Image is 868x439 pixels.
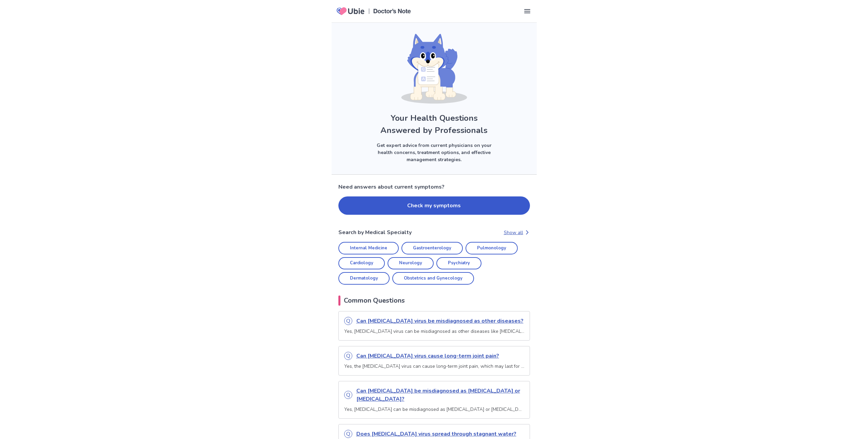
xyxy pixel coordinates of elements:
[504,229,523,236] p: Show all
[344,430,352,438] div: Q
[401,34,467,104] img: Ubie mascot holding a Q&A card
[338,242,399,254] a: Internal Medicine
[373,9,411,14] img: Doctors Note Logo
[338,228,412,236] p: Search by Medical Specialty
[344,352,524,360] a: QCan [MEDICAL_DATA] virus cause long-term joint pain?
[436,257,481,270] a: Psychiatry
[356,387,524,403] p: Can [MEDICAL_DATA] be misdiagnosed as [MEDICAL_DATA] or [MEDICAL_DATA]?
[344,352,352,360] div: Q
[338,272,390,285] a: Dermatology
[338,196,530,215] button: Check my symptoms
[344,317,352,325] div: Q
[344,430,524,438] a: QDoes [MEDICAL_DATA] virus spread through stagnant water?
[338,295,530,306] h2: Common Questions
[344,387,524,403] a: QCan [MEDICAL_DATA] be misdiagnosed as [MEDICAL_DATA] or [MEDICAL_DATA]?
[466,242,518,254] a: Pulmonology
[338,257,385,270] a: Cardiology
[369,142,499,163] p: Get expert advice from current physicians on your health concerns, treatment options, and effecti...
[392,272,474,285] a: Obstetrics and Gynecology
[388,257,434,270] a: Neurology
[504,229,530,236] a: Show all
[338,183,530,191] p: Need answers about current symptoms?
[380,112,488,136] h1: Your Health Questions Answered by Professionals
[401,242,463,254] a: Gastroenterology
[344,317,524,325] a: QCan [MEDICAL_DATA] virus be misdiagnosed as other diseases?
[344,328,524,335] p: Yes, [MEDICAL_DATA] virus can be misdiagnosed as other diseases like [MEDICAL_DATA] and [PERSON_N...
[356,430,524,438] p: Does [MEDICAL_DATA] virus spread through stagnant water?
[356,352,524,360] p: Can [MEDICAL_DATA] virus cause long-term joint pain?
[344,363,524,370] p: Yes, the [MEDICAL_DATA] virus can cause long-term joint pain, which may last for years after the ...
[344,406,524,413] p: Yes, [MEDICAL_DATA] can be misdiagnosed as [MEDICAL_DATA] or [MEDICAL_DATA] due to similar sympto...
[344,391,352,399] div: Q
[356,317,524,325] p: Can [MEDICAL_DATA] virus be misdiagnosed as other diseases?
